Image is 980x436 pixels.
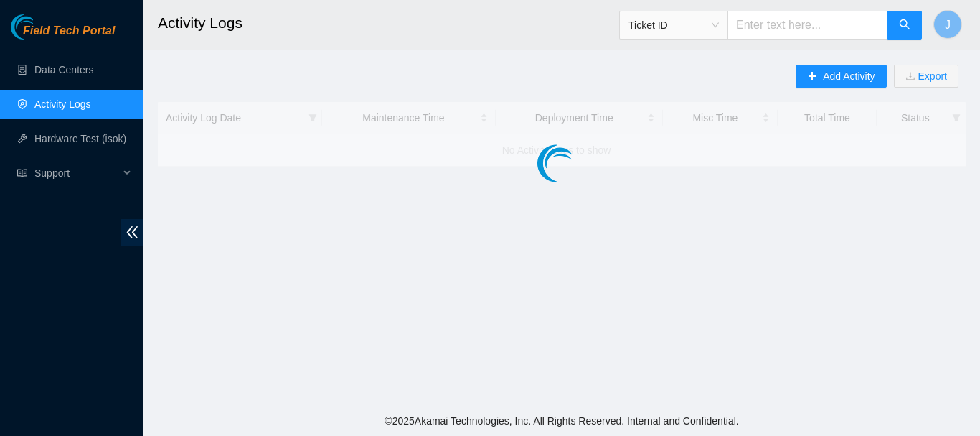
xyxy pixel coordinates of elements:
a: Akamai TechnologiesField Tech Portal [11,26,115,45]
span: Field Tech Portal [23,24,115,38]
span: double-left [121,219,143,246]
span: J [945,16,951,34]
footer: © 2025 Akamai Technologies, Inc. All Rights Reserved. Internal and Confidential. [143,406,980,436]
button: plusAdd Activity [796,65,886,88]
span: plus [807,71,817,83]
a: Data Centers [34,64,93,75]
a: Hardware Test (isok) [34,133,126,144]
img: Akamai Technologies [11,14,72,40]
button: downloadExport [894,65,958,88]
span: search [899,19,910,32]
span: read [17,168,27,178]
input: Enter text here... [727,11,888,40]
button: search [887,11,922,40]
button: J [933,10,962,39]
span: Support [34,159,119,187]
span: Ticket ID [628,14,719,36]
span: Add Activity [823,68,875,84]
a: Activity Logs [34,98,91,110]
